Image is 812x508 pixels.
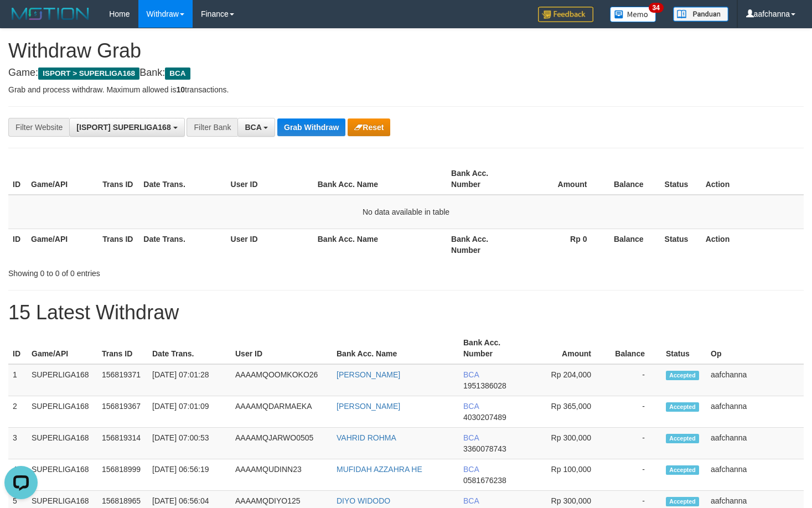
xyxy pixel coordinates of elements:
th: Bank Acc. Name [313,229,447,260]
a: [PERSON_NAME] [337,370,400,379]
th: Amount [518,163,603,195]
span: BCA [165,68,190,80]
th: Bank Acc. Name [332,333,459,364]
a: VAHRID ROHMA [337,433,396,442]
td: aafchanna [706,396,804,428]
th: User ID [231,333,332,364]
img: panduan.png [673,7,728,22]
td: Rp 100,000 [527,459,608,491]
img: Feedback.jpg [538,7,593,22]
td: 4 [8,459,27,491]
th: Op [706,333,804,364]
td: No data available in table [8,195,804,229]
td: AAAAMQDARMAEKA [231,396,332,428]
td: aafchanna [706,459,804,491]
span: Accepted [666,402,699,412]
td: 156819314 [97,428,148,459]
td: 156819367 [97,396,148,428]
div: Showing 0 to 0 of 0 entries [8,263,330,279]
div: Filter Website [8,118,69,137]
span: Accepted [666,497,699,506]
td: - [608,459,661,491]
th: Bank Acc. Number [447,163,518,195]
span: BCA [463,433,479,442]
td: Rp 204,000 [527,364,608,396]
td: [DATE] 07:01:09 [148,396,231,428]
th: ID [8,229,27,260]
td: - [608,396,661,428]
a: MUFIDAH AZZAHRA HE [337,465,422,474]
span: Copy 0581676238 to clipboard [463,476,506,485]
th: ID [8,163,27,195]
h4: Game: Bank: [8,68,804,79]
td: aafchanna [706,364,804,396]
td: AAAAMQUDINN23 [231,459,332,491]
button: Open LiveChat chat widget [4,4,38,38]
span: BCA [463,465,479,474]
button: BCA [237,118,275,137]
span: Accepted [666,434,699,443]
th: User ID [226,229,313,260]
h1: 15 Latest Withdraw [8,302,804,324]
button: Grab Withdraw [277,118,345,136]
th: Bank Acc. Number [447,229,518,260]
span: BCA [463,370,479,379]
th: Bank Acc. Number [459,333,527,364]
span: 34 [649,3,664,13]
th: Amount [527,333,608,364]
div: Filter Bank [187,118,237,137]
td: - [608,364,661,396]
img: Button%20Memo.svg [610,7,656,22]
th: Date Trans. [148,333,231,364]
th: Date Trans. [139,229,226,260]
td: aafchanna [706,428,804,459]
th: Trans ID [97,333,148,364]
td: Rp 300,000 [527,428,608,459]
td: [DATE] 07:00:53 [148,428,231,459]
th: Balance [608,333,661,364]
h1: Withdraw Grab [8,40,804,62]
td: 2 [8,396,27,428]
td: 156818999 [97,459,148,491]
td: Rp 365,000 [527,396,608,428]
td: AAAAMQOOMKOKO26 [231,364,332,396]
th: Trans ID [98,229,139,260]
th: Status [660,163,701,195]
th: Bank Acc. Name [313,163,447,195]
span: [ISPORT] SUPERLIGA168 [76,123,170,132]
span: BCA [463,496,479,505]
td: 156819371 [97,364,148,396]
th: Date Trans. [139,163,226,195]
span: Accepted [666,465,699,475]
th: Status [661,333,706,364]
th: Action [701,163,804,195]
a: [PERSON_NAME] [337,402,400,411]
span: BCA [245,123,261,132]
th: User ID [226,163,313,195]
th: Action [701,229,804,260]
td: AAAAMQJARWO0505 [231,428,332,459]
td: - [608,428,661,459]
th: Rp 0 [518,229,603,260]
th: Game/API [27,163,98,195]
span: Copy 1951386028 to clipboard [463,381,506,390]
span: Copy 4030207489 to clipboard [463,413,506,422]
th: Trans ID [98,163,139,195]
p: Grab and process withdraw. Maximum allowed is transactions. [8,84,804,95]
span: BCA [463,402,479,411]
span: Accepted [666,371,699,380]
td: [DATE] 06:56:19 [148,459,231,491]
td: [DATE] 07:01:28 [148,364,231,396]
a: DIYO WIDODO [337,496,390,505]
button: Reset [348,118,390,136]
th: ID [8,333,27,364]
td: SUPERLIGA168 [27,396,97,428]
span: Copy 3360078743 to clipboard [463,444,506,453]
span: ISPORT > SUPERLIGA168 [38,68,139,80]
img: MOTION_logo.png [8,6,92,22]
td: SUPERLIGA168 [27,428,97,459]
td: 3 [8,428,27,459]
td: SUPERLIGA168 [27,364,97,396]
button: [ISPORT] SUPERLIGA168 [69,118,184,137]
th: Status [660,229,701,260]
